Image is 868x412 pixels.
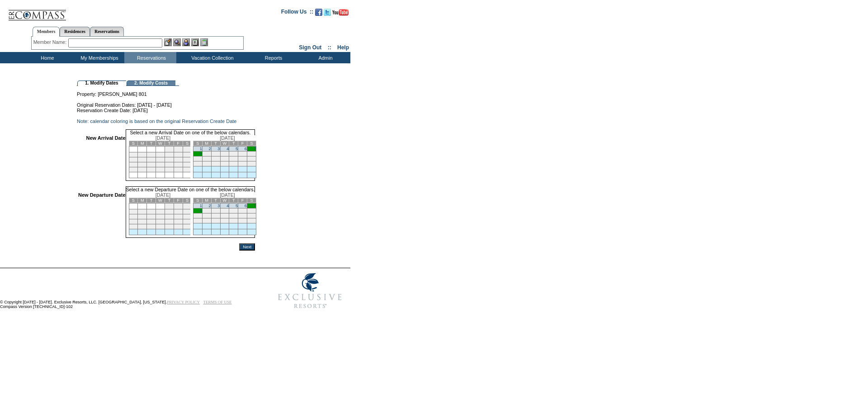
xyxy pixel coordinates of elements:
[247,156,256,161] td: 21
[156,214,165,219] td: 14
[167,300,200,304] a: PRIVACY POLICY
[226,147,229,151] a: 4
[247,208,256,213] td: 14
[147,162,156,167] td: 20
[138,167,147,172] td: 26
[245,204,247,208] a: 6
[315,9,322,16] img: Become our fan on Facebook
[33,38,68,46] div: Member Name:
[328,44,331,51] span: ::
[156,198,165,203] td: W
[156,152,165,157] td: 7
[129,167,138,172] td: 25
[217,204,220,208] a: 3
[165,147,174,152] td: 1
[33,27,60,37] a: Members
[147,141,156,146] td: T
[315,11,322,17] a: Become our fan on Facebook
[147,214,156,219] td: 13
[129,214,138,219] td: 11
[226,204,229,208] a: 4
[138,214,147,219] td: 12
[129,157,138,162] td: 11
[200,208,202,213] a: 8
[236,147,238,151] a: 5
[229,213,238,218] td: 19
[211,141,220,146] td: T
[238,208,247,213] td: 13
[183,204,192,209] td: 3
[138,198,147,203] td: M
[174,209,183,214] td: 9
[77,81,126,86] td: 1. Modify Dates
[203,300,232,304] a: TERMS OF USE
[77,86,255,97] td: Property: [PERSON_NAME] 801
[77,118,255,124] td: Note: calendar coloring is based on the original Reservation Create Date
[247,213,256,218] td: 21
[247,141,256,146] td: S
[174,219,183,224] td: 23
[165,162,174,167] td: 22
[147,157,156,162] td: 13
[174,162,183,167] td: 23
[174,157,183,162] td: 16
[247,218,256,223] td: 28
[299,44,321,51] a: Sign Out
[332,9,349,16] img: Subscribe to our YouTube Channel
[220,156,229,161] td: 18
[202,156,211,161] td: 16
[183,198,192,203] td: S
[183,209,192,214] td: 10
[156,224,165,229] td: 28
[337,44,349,51] a: Help
[8,2,66,21] img: Compass Home
[238,141,247,146] td: F
[156,209,165,214] td: 7
[138,219,147,224] td: 19
[129,209,138,214] td: 4
[202,208,211,213] td: 9
[90,27,124,36] a: Reservations
[247,152,256,156] td: 14
[147,209,156,214] td: 6
[129,141,138,146] td: S
[269,268,350,313] img: Exclusive Resorts
[229,156,238,161] td: 19
[211,156,220,161] td: 17
[165,152,174,157] td: 8
[147,152,156,157] td: 6
[165,204,174,209] td: 1
[147,224,156,229] td: 27
[324,9,331,16] img: Follow us on Twitter
[247,161,256,166] td: 28
[78,135,126,181] td: New Arrival Date
[246,52,298,63] td: Reports
[165,157,174,162] td: 15
[202,213,211,218] td: 16
[245,147,247,151] a: 6
[183,167,192,172] td: 31
[72,52,124,63] td: My Memberships
[220,141,229,146] td: W
[229,152,238,156] td: 12
[193,156,202,161] td: 15
[138,152,147,157] td: 5
[174,214,183,219] td: 16
[238,218,247,223] td: 27
[174,141,183,146] td: F
[147,198,156,203] td: T
[147,219,156,224] td: 20
[229,161,238,166] td: 26
[229,198,238,203] td: T
[281,8,313,19] td: Follow Us ::
[254,204,256,208] a: 7
[129,152,138,157] td: 4
[165,167,174,172] td: 29
[191,38,199,46] img: Reservations
[200,38,208,46] img: b_calculator.gif
[202,152,211,156] td: 9
[238,198,247,203] td: F
[183,152,192,157] td: 10
[238,213,247,218] td: 20
[220,192,235,198] span: [DATE]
